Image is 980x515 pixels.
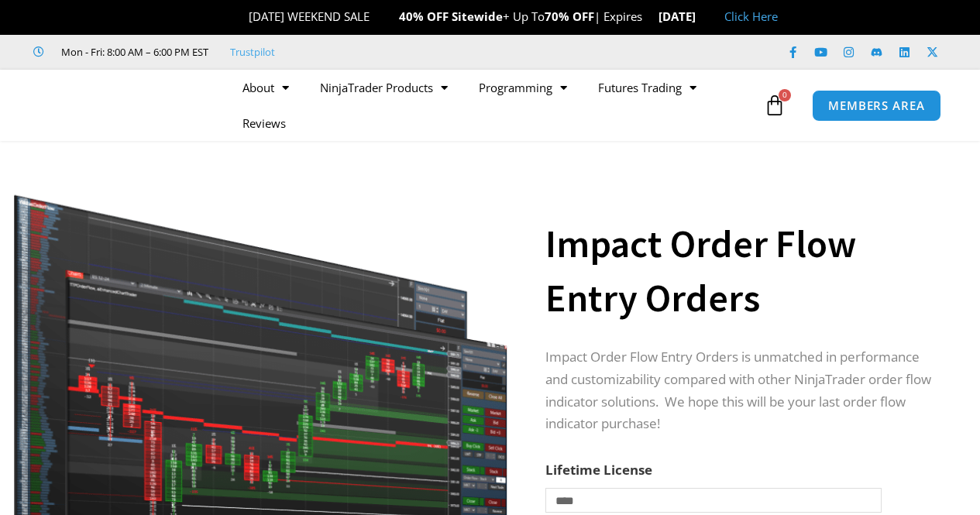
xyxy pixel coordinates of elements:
img: ⌛ [643,11,655,22]
strong: [DATE] [658,9,709,24]
a: NinjaTrader Products [304,70,463,105]
h1: Impact Order Flow Entry Orders [545,217,942,325]
strong: 70% OFF [545,9,594,24]
a: About [227,70,304,105]
label: Lifetime License [545,461,652,479]
span: MEMBERS AREA [828,100,925,112]
a: 0 [741,83,809,128]
span: 0 [779,89,791,101]
nav: Menu [227,70,760,141]
img: 🏭 [696,11,708,22]
a: Futures Trading [583,70,712,105]
strong: 40% OFF Sitewide [399,9,503,24]
p: Impact Order Flow Entry Orders is unmatched in performance and customizability compared with othe... [545,346,942,436]
img: 🛠️ [236,11,248,22]
a: Click Here [724,9,778,24]
a: Reviews [227,105,301,141]
img: LogoAI | Affordable Indicators – NinjaTrader [35,77,201,133]
img: 🎉 [370,11,382,22]
a: Programming [463,70,583,105]
span: Mon - Fri: 8:00 AM – 6:00 PM EST [57,43,208,61]
a: Trustpilot [230,43,275,61]
span: [DATE] WEEKEND SALE + Up To | Expires [236,9,658,24]
a: MEMBERS AREA [812,90,941,122]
